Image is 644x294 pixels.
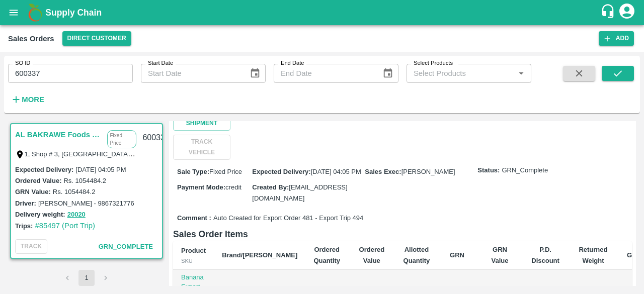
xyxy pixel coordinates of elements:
[252,183,289,191] label: Created By :
[8,91,47,108] button: More
[15,128,102,141] a: AL BAKRAWE Foods FZE
[15,222,33,230] label: Trips:
[141,64,242,83] input: Start Date
[53,188,96,195] label: Rs. 1054484.2
[67,209,86,221] button: 20020
[579,246,607,264] b: Returned Weight
[181,247,206,254] b: Product
[401,168,455,175] span: [PERSON_NAME]
[177,168,209,175] label: Sale Type :
[600,4,618,22] div: customer-support
[99,243,153,250] span: GRN_Complete
[25,3,45,23] img: logo
[173,227,632,241] h6: Sales Order Items
[75,166,126,173] label: [DATE] 04:05 PM
[531,246,559,264] b: P.D. Discount
[35,222,95,230] a: #85497 (Port Trip)
[515,67,528,80] button: Open
[15,59,30,67] label: SO ID
[225,183,242,191] span: credit
[136,126,175,150] div: 600337
[222,251,297,259] b: Brand/[PERSON_NAME]
[313,246,340,264] b: Ordered Quantity
[365,168,401,175] label: Sales Exec :
[58,270,115,286] nav: pagination navigation
[25,150,327,158] label: 1, Shop # 3, [GEOGRAPHIC_DATA] – central fruits and vegetables market, , , , , [GEOGRAPHIC_DATA]
[15,188,51,195] label: GRN Value:
[177,183,225,191] label: Payment Mode :
[62,31,131,46] button: Select DC
[45,8,102,18] b: Supply Chain
[359,246,385,264] b: Ordered Value
[450,251,464,259] b: GRN
[38,200,134,207] label: [PERSON_NAME] - 9867321776
[410,67,512,80] input: Select Products
[15,177,61,184] label: Ordered Value:
[181,273,206,291] p: Banana Export
[15,211,65,218] label: Delivery weight:
[78,270,95,286] button: page 1
[45,6,600,20] a: Supply Chain
[2,1,25,24] button: open drawer
[181,256,206,265] div: SKU
[618,2,636,23] div: account of current user
[177,214,211,223] label: Comment :
[209,168,242,175] span: Fixed Price
[213,214,363,223] span: Auto Created for Export Order 481 - Export Trip 494
[252,168,310,175] label: Expected Delivery :
[22,95,44,104] strong: More
[246,64,265,83] button: Choose date
[404,246,430,264] b: Allotted Quantity
[63,177,106,184] label: Rs. 1054484.2
[311,168,361,175] span: [DATE] 04:05 PM
[492,246,509,264] b: GRN Value
[8,32,54,45] div: Sales Orders
[378,64,397,83] button: Choose date
[274,64,374,83] input: End Date
[502,166,548,175] span: GRN_Complete
[252,183,347,202] span: [EMAIL_ADDRESS][DOMAIN_NAME]
[414,59,453,67] label: Select Products
[477,166,500,175] label: Status:
[599,31,634,46] button: Add
[107,130,136,148] p: Fixed Price
[15,200,36,207] label: Driver:
[8,64,133,83] input: Enter SO ID
[148,59,173,67] label: Start Date
[281,59,304,67] label: End Date
[15,166,73,173] label: Expected Delivery :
